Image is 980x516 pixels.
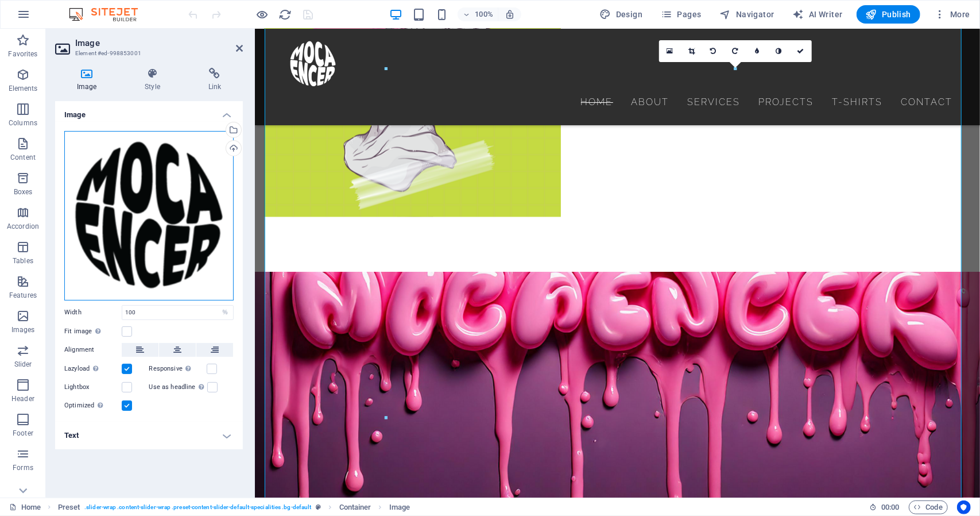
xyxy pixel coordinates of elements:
span: Code [914,500,943,514]
p: Features [9,291,37,300]
h4: Style [123,68,186,92]
h6: Session time [869,500,900,514]
h4: Link [187,68,243,92]
a: Rotate right 90° [725,40,746,62]
h4: Image [55,101,243,122]
label: Width [64,309,122,315]
span: More [934,9,970,20]
button: Design [595,5,648,24]
span: Click to select. Double-click to edit [339,500,371,514]
span: Publish [866,9,911,20]
h4: Text [55,422,243,449]
label: Lazyload [64,362,122,376]
span: Pages [661,9,701,20]
h4: Image [55,68,123,92]
span: : [889,503,891,511]
span: Navigator [720,9,774,20]
p: Header [11,394,34,403]
button: AI Writer [788,5,847,24]
button: Code [909,500,948,514]
p: Footer [13,429,33,438]
i: Reload page [279,8,292,21]
button: reload [278,7,292,21]
span: Click to select. Double-click to edit [389,500,410,514]
p: Favorites [8,49,37,59]
p: Accordion [7,222,39,231]
button: Pages [656,5,706,24]
p: Forms [13,463,33,472]
span: Click to select. Double-click to edit [58,500,80,514]
label: Fit image [64,325,122,338]
button: 100% [458,7,498,21]
div: logomocaencerpng-06.png [64,131,234,301]
label: Responsive [149,362,207,376]
p: Boxes [14,187,33,197]
span: Design [600,9,643,20]
i: This element is a customizable preset [316,504,321,510]
span: 00 00 [881,500,899,514]
a: Greyscale [768,40,790,62]
a: Confirm ( Ctrl ⏎ ) [790,40,812,62]
i: On resize automatically adjust zoom level to fit chosen device. [505,9,515,20]
button: Usercentrics [957,500,971,514]
span: AI Writer [793,9,843,20]
p: Slider [14,360,32,369]
p: Content [10,153,36,162]
button: Publish [857,5,920,24]
button: More [929,5,975,24]
p: Elements [9,84,38,93]
button: Click here to leave preview mode and continue editing [255,7,269,21]
label: Lightbox [64,380,122,394]
div: Design (Ctrl+Alt+Y) [595,5,648,24]
label: Optimized [64,399,122,413]
p: Images [11,325,35,334]
h2: Image [75,38,243,48]
img: Editor Logo [66,7,152,21]
h6: 100% [475,7,493,21]
nav: breadcrumb [58,500,410,514]
span: . slider-wrap .content-slider-wrap .preset-content-slider-default-specialities .bg-default [84,500,311,514]
button: Navigator [715,5,779,24]
label: Use as headline [149,380,207,394]
p: Tables [13,256,33,265]
label: Alignment [64,343,122,357]
a: Blur [746,40,768,62]
a: Rotate left 90° [703,40,725,62]
a: Crop mode [681,40,703,62]
p: Columns [9,118,37,128]
a: Select files from the file manager, stock photos, or upload file(s) [659,40,681,62]
h3: Element #ed-998853001 [75,48,220,59]
a: Click to cancel selection. Double-click to open Pages [9,500,41,514]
